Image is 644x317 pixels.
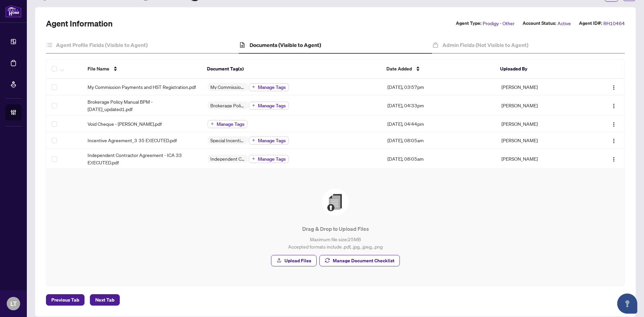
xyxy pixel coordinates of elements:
[5,5,21,17] img: logo
[382,132,496,149] td: [DATE], 08:05am
[208,138,248,143] span: Special Incentive Agreement
[271,255,317,266] button: Upload Files
[88,137,177,144] span: Incentive Agreement_3 35 EXECUTED.pdf
[202,59,381,79] th: Document Tag(s)
[284,255,311,266] span: Upload Files
[88,65,109,72] span: File Name
[496,149,586,169] td: [PERSON_NAME]
[608,100,619,111] button: Logo
[496,95,586,116] td: [PERSON_NAME]
[382,116,496,132] td: [DATE], 04:44pm
[258,85,286,90] span: Manage Tags
[611,85,616,90] img: Logo
[60,225,611,233] p: Drag & Drop to Upload Files
[51,295,79,305] span: Previous Tab
[496,116,586,132] td: [PERSON_NAME]
[611,157,616,162] img: Logo
[523,19,556,27] label: Account Status:
[496,79,586,95] td: [PERSON_NAME]
[249,155,289,163] button: Manage Tags
[496,132,586,149] td: [PERSON_NAME]
[456,19,481,27] label: Agent Type:
[382,149,496,169] td: [DATE], 08:05am
[208,103,248,108] span: Brokerage Policy Manual
[611,103,616,109] img: Logo
[10,299,17,308] span: LT
[611,138,616,144] img: Logo
[258,103,286,108] span: Manage Tags
[249,102,289,110] button: Manage Tags
[46,18,113,29] h2: Agent Information
[579,19,602,27] label: Agent ID#:
[611,122,616,127] img: Logo
[252,85,255,89] span: plus
[54,177,616,278] span: File UploadDrag & Drop to Upload FilesMaximum file size:25MBAccepted formats include .pdf, .jpg, ...
[60,235,611,250] p: Maximum file size: 25 MB Accepted formats include .pdf, .jpg, .jpeg, .png
[617,294,637,314] button: Open asap
[608,82,619,92] button: Logo
[608,118,619,129] button: Logo
[95,295,114,305] span: Next Tab
[82,59,202,79] th: File Name
[249,137,289,145] button: Manage Tags
[608,135,619,146] button: Logo
[442,41,528,49] h4: Admin Fields (Not Visible to Agent)
[382,79,496,95] td: [DATE], 03:57pm
[88,151,197,166] span: Independent Contractor Agreement - ICA 33 EXECUTED.pdf
[90,294,120,306] button: Next Tab
[46,294,85,306] button: Previous Tab
[88,98,197,113] span: Brokerage Policy Manual BPM - [DATE]_updated1.pdf
[208,85,248,89] span: My Commission Payments and HST Registration
[252,104,255,107] span: plus
[56,41,148,49] h4: Agent Profile Fields (Visible to Agent)
[333,255,394,266] span: Manage Document Checklist
[483,19,515,27] span: Prodigy - Other
[88,120,162,127] span: Void Cheque - [PERSON_NAME].pdf
[88,83,196,91] span: My Commission Payments and HST Registration.pdf
[252,139,255,142] span: plus
[211,122,214,125] span: plus
[249,83,289,91] button: Manage Tags
[386,65,412,72] span: Date Added
[258,138,286,143] span: Manage Tags
[381,59,495,79] th: Date Added
[208,120,248,128] button: Manage Tags
[322,189,349,215] img: File Upload
[217,122,245,126] span: Manage Tags
[258,157,286,161] span: Manage Tags
[603,19,625,27] span: RH10464
[608,153,619,164] button: Logo
[252,157,255,160] span: plus
[495,59,584,79] th: Uploaded By
[250,41,321,49] h4: Documents (Visible to Agent)
[557,19,571,27] span: Active
[382,95,496,116] td: [DATE], 04:33pm
[208,156,248,161] span: Independent Contractor Agreement
[319,255,400,266] button: Manage Document Checklist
